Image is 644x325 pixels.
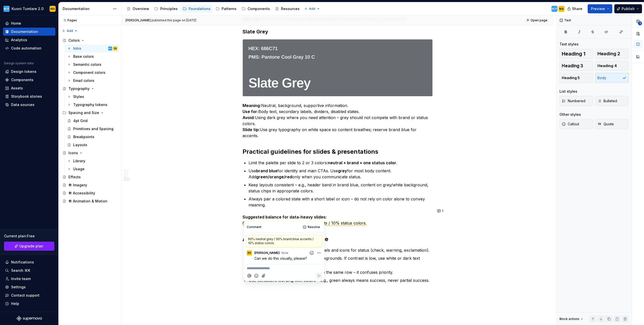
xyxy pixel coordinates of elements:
[309,7,315,11] span: Add
[614,4,642,13] button: Publish
[3,291,55,299] button: Contact support
[3,44,55,52] a: Code automation
[249,247,433,253] p: Do not rely on color alone. Add text labels and icons for status (check, warning, exclamation).
[559,61,593,71] button: Heading 3
[11,94,42,99] div: Storybook stories
[562,98,585,103] span: Numbered
[559,42,579,47] div: Text styles
[65,44,119,52] a: IntroDesigners KTMA
[11,293,39,298] div: Contact support
[328,160,396,165] strong: neutral + brand + one status color
[562,122,579,127] span: Callout
[595,49,629,59] button: Heading 2
[133,6,149,11] div: Overview
[60,173,119,181] a: Effects
[73,126,113,131] div: Primitives and Spacing
[65,101,119,109] a: Typography tokens
[60,181,119,189] a: 🛠 Imagery
[308,225,320,229] span: Resolve
[17,316,42,321] a: Supernova Logo
[3,36,55,44] a: Analytics
[12,6,44,11] div: Kuoni Tumlare 2.0
[559,89,577,94] div: List styles
[73,78,94,83] div: Email colors
[60,85,119,93] a: Typography
[249,277,433,283] p: Use consistent wording with colors – e.g., green always means success, never partial success.
[1,3,57,14] button: Kuoni Tumlare 2.0MA
[4,242,54,251] button: Upgrade plan
[65,117,119,125] a: 4pt Grid
[531,18,547,22] span: Open page
[60,27,79,34] button: Add
[243,28,433,35] h3: Slate Grey
[73,102,107,107] div: Typography tokens
[572,6,582,11] span: Share
[11,77,33,82] div: Components
[256,174,292,179] strong: green/orange/red
[4,234,54,239] div: Current plan : Free
[249,168,433,180] p: Use for identity and main CTAs. Use for most body content. Add only when you communicate status.
[68,175,81,180] div: Effects
[73,118,88,123] div: 4pt Grid
[68,86,90,91] div: Typography
[50,7,55,11] div: MA
[65,61,119,69] a: Semantic colors
[248,6,270,11] div: Components
[308,249,315,256] button: Add reaction
[126,18,151,22] span: [PERSON_NAME]
[68,38,80,43] div: Colors
[249,182,433,194] p: Keep layouts consistent – e.g., header band in brand blue, content on grey/white background, stat...
[60,189,119,197] a: 🛠 Accessibility
[559,49,593,59] button: Heading 1
[11,260,34,265] div: Notifications
[243,235,433,243] h2: Accessibility & good practice
[249,255,433,267] p: Check contrast for text on colored backgrounds. If contrast is low, use white or dark text accord...
[588,4,612,13] button: Preview
[595,119,629,129] button: Quote
[3,258,55,266] button: Notifications
[597,51,620,56] span: Heading 2
[152,5,180,13] a: Principles
[243,102,433,139] p: Neutral, background, supportive information. Body text, secondary labels, dividers, disabled stat...
[562,51,585,56] span: Heading 1
[254,256,307,260] span: Can we do this visually, please?
[260,273,267,279] button: Attach files
[73,94,84,99] div: Styles
[65,93,119,101] a: Styles
[562,75,580,80] span: Heading 5
[19,244,43,249] span: Upgrade plan
[125,5,151,13] a: Overview
[108,46,112,50] img: Designers KT
[73,54,94,59] div: Base colors
[222,6,236,11] div: Patterns
[281,6,300,11] div: Resources
[73,62,101,67] div: Semantic colors
[436,207,446,214] button: 1
[595,96,629,106] button: Bulleted
[68,191,95,196] div: 🛠 Accessibility
[73,142,87,147] div: Layouts
[248,251,251,255] div: MA
[243,109,258,114] strong: Use for:
[11,86,23,91] div: Assets
[3,76,55,84] a: Components
[303,5,321,12] button: Add
[65,165,119,173] a: Usage
[65,69,119,77] a: Component colors
[243,127,260,132] strong: Slide tip:
[68,150,78,155] div: Icons
[315,273,322,279] button: Reply
[4,61,34,65] div: Design system data
[60,197,119,205] a: 🛠 Animation & Motion
[65,77,119,85] a: Email colors
[73,134,94,139] div: Breakpoints
[559,317,579,321] div: Block actions
[3,266,55,275] button: Search ⌘K
[559,7,564,11] div: MA
[60,109,119,117] div: Spacing and Size
[11,276,31,281] div: Invite team
[11,46,42,51] div: Code automation
[246,273,253,279] button: Mention someone
[11,285,26,290] div: Settings
[214,5,238,13] a: Patterns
